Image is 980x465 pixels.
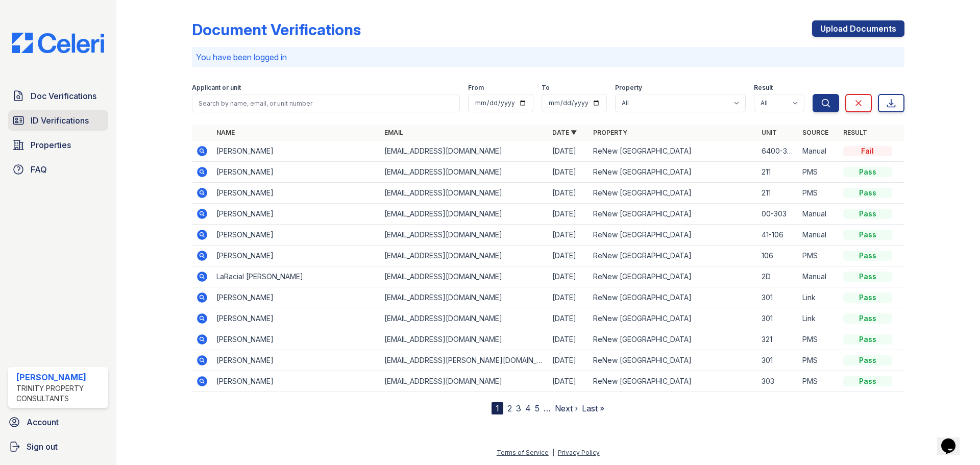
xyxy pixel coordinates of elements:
[798,287,839,308] td: Link
[843,376,892,386] div: Pass
[843,230,892,240] div: Pass
[380,329,548,350] td: [EMAIL_ADDRESS][DOMAIN_NAME]
[589,183,757,204] td: ReNew [GEOGRAPHIC_DATA]
[192,84,241,92] label: Applicant or unit
[548,141,589,162] td: [DATE]
[757,183,798,204] td: 211
[380,266,548,287] td: [EMAIL_ADDRESS][DOMAIN_NAME]
[380,204,548,225] td: [EMAIL_ADDRESS][DOMAIN_NAME]
[196,51,900,63] p: You have been logged in
[507,403,512,413] a: 2
[31,139,71,151] span: Properties
[192,94,460,112] input: Search by name, email, or unit number
[212,371,380,392] td: [PERSON_NAME]
[212,204,380,225] td: [PERSON_NAME]
[754,84,773,92] label: Result
[798,266,839,287] td: Manual
[31,90,96,102] span: Doc Verifications
[843,209,892,219] div: Pass
[212,329,380,350] td: [PERSON_NAME]
[27,416,59,428] span: Account
[31,163,47,176] span: FAQ
[380,246,548,266] td: [EMAIL_ADDRESS][DOMAIN_NAME]
[525,403,531,413] a: 4
[589,329,757,350] td: ReNew [GEOGRAPHIC_DATA]
[212,287,380,308] td: [PERSON_NAME]
[31,114,89,127] span: ID Verifications
[802,129,828,136] a: Source
[798,162,839,183] td: PMS
[798,183,839,204] td: PMS
[16,371,104,383] div: [PERSON_NAME]
[843,188,892,198] div: Pass
[212,141,380,162] td: [PERSON_NAME]
[843,129,867,136] a: Result
[589,246,757,266] td: ReNew [GEOGRAPHIC_DATA]
[762,129,777,136] a: Unit
[468,84,484,92] label: From
[798,329,839,350] td: PMS
[558,449,600,456] a: Privacy Policy
[757,266,798,287] td: 2D
[757,329,798,350] td: 321
[757,371,798,392] td: 303
[212,350,380,371] td: [PERSON_NAME]
[552,449,554,456] div: |
[380,308,548,329] td: [EMAIL_ADDRESS][DOMAIN_NAME]
[552,129,577,136] a: Date ▼
[380,225,548,246] td: [EMAIL_ADDRESS][DOMAIN_NAME]
[757,246,798,266] td: 106
[589,141,757,162] td: ReNew [GEOGRAPHIC_DATA]
[555,403,578,413] a: Next ›
[798,204,839,225] td: Manual
[380,183,548,204] td: [EMAIL_ADDRESS][DOMAIN_NAME]
[589,308,757,329] td: ReNew [GEOGRAPHIC_DATA]
[757,287,798,308] td: 301
[589,162,757,183] td: ReNew [GEOGRAPHIC_DATA]
[548,162,589,183] td: [DATE]
[757,141,798,162] td: 6400-303
[757,225,798,246] td: 41-106
[582,403,604,413] a: Last »
[212,225,380,246] td: [PERSON_NAME]
[516,403,521,413] a: 3
[380,141,548,162] td: [EMAIL_ADDRESS][DOMAIN_NAME]
[548,246,589,266] td: [DATE]
[212,183,380,204] td: [PERSON_NAME]
[16,383,104,404] div: Trinity Property Consultants
[497,449,549,456] a: Terms of Service
[589,204,757,225] td: ReNew [GEOGRAPHIC_DATA]
[548,204,589,225] td: [DATE]
[798,308,839,329] td: Link
[380,371,548,392] td: [EMAIL_ADDRESS][DOMAIN_NAME]
[212,246,380,266] td: [PERSON_NAME]
[937,424,970,455] iframe: chat widget
[589,287,757,308] td: ReNew [GEOGRAPHIC_DATA]
[843,313,892,324] div: Pass
[8,159,108,180] a: FAQ
[380,350,548,371] td: [EMAIL_ADDRESS][PERSON_NAME][DOMAIN_NAME]
[27,440,58,453] span: Sign out
[8,110,108,131] a: ID Verifications
[548,183,589,204] td: [DATE]
[798,350,839,371] td: PMS
[8,86,108,106] a: Doc Verifications
[843,146,892,156] div: Fail
[589,350,757,371] td: ReNew [GEOGRAPHIC_DATA]
[535,403,540,413] a: 5
[4,436,112,457] button: Sign out
[212,308,380,329] td: [PERSON_NAME]
[757,204,798,225] td: 00-303
[589,266,757,287] td: ReNew [GEOGRAPHIC_DATA]
[589,371,757,392] td: ReNew [GEOGRAPHIC_DATA]
[843,334,892,345] div: Pass
[798,371,839,392] td: PMS
[589,225,757,246] td: ReNew [GEOGRAPHIC_DATA]
[548,350,589,371] td: [DATE]
[593,129,627,136] a: Property
[8,135,108,155] a: Properties
[548,371,589,392] td: [DATE]
[798,246,839,266] td: PMS
[380,162,548,183] td: [EMAIL_ADDRESS][DOMAIN_NAME]
[492,402,503,414] div: 1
